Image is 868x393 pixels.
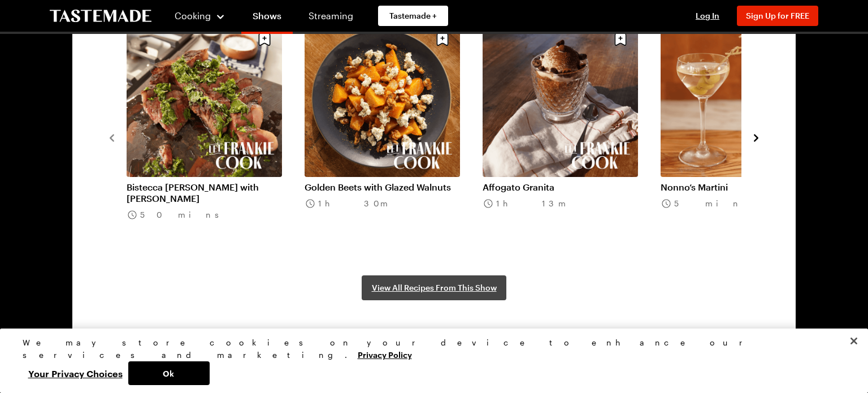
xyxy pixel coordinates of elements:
div: Privacy [23,336,836,385]
span: View All Recipes From This Show [372,282,497,293]
a: Bistecca [PERSON_NAME] with [PERSON_NAME] [127,182,282,204]
div: 1 / 10 [127,21,305,253]
button: Save recipe [610,28,631,50]
button: Save recipe [254,28,275,50]
span: Tastemade + [389,10,437,21]
span: Sign Up for FREE [746,11,809,20]
a: To Tastemade Home Page [50,10,151,23]
div: We may store cookies on your device to enhance our services and marketing. [23,336,836,361]
a: Shows [241,2,293,34]
a: Affogato Granita [483,182,638,193]
button: Save recipe [432,28,453,50]
span: Cooking [175,10,211,21]
a: Golden Beets with Glazed Walnuts [305,182,460,193]
div: 3 / 10 [483,21,661,253]
button: Ok [128,361,210,385]
button: Cooking [174,2,225,29]
a: Nonno’s Martini [661,182,816,193]
button: Log In [685,10,730,21]
button: Your Privacy Choices [23,361,128,385]
div: 4 / 10 [661,21,839,253]
div: 2 / 10 [305,21,483,253]
a: More information about your privacy, opens in a new tab [358,349,412,360]
button: navigate to next item [750,130,762,144]
a: Tastemade + [378,6,448,26]
a: View All Recipes From This Show [362,275,506,300]
button: navigate to previous item [106,130,118,144]
button: Sign Up for FREE [737,6,818,26]
span: Log In [696,11,719,20]
button: Close [841,329,866,353]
